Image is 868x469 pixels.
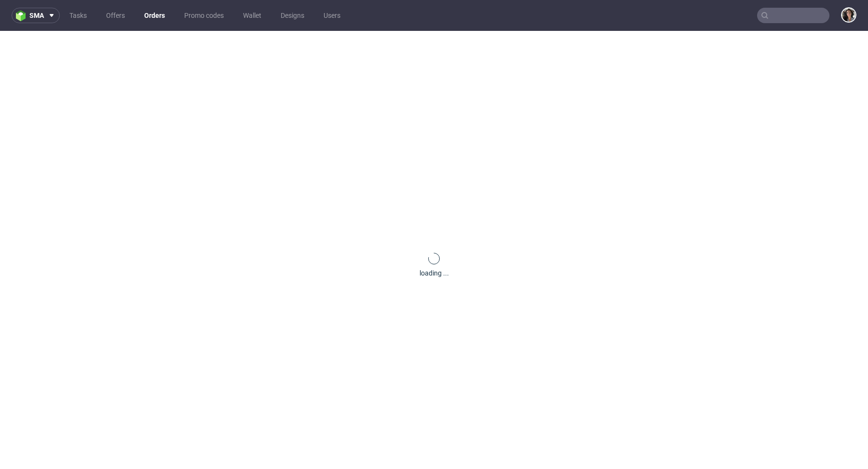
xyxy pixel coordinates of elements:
[842,8,855,22] img: Moreno Martinez Cristina
[275,8,310,23] a: Designs
[29,12,44,19] span: sma
[138,8,171,23] a: Orders
[237,8,267,23] a: Wallet
[16,10,29,21] img: logo
[178,8,230,23] a: Promo codes
[100,8,131,23] a: Offers
[318,8,346,23] a: Users
[420,268,449,278] div: loading ...
[64,8,93,23] a: Tasks
[12,8,60,23] button: sma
